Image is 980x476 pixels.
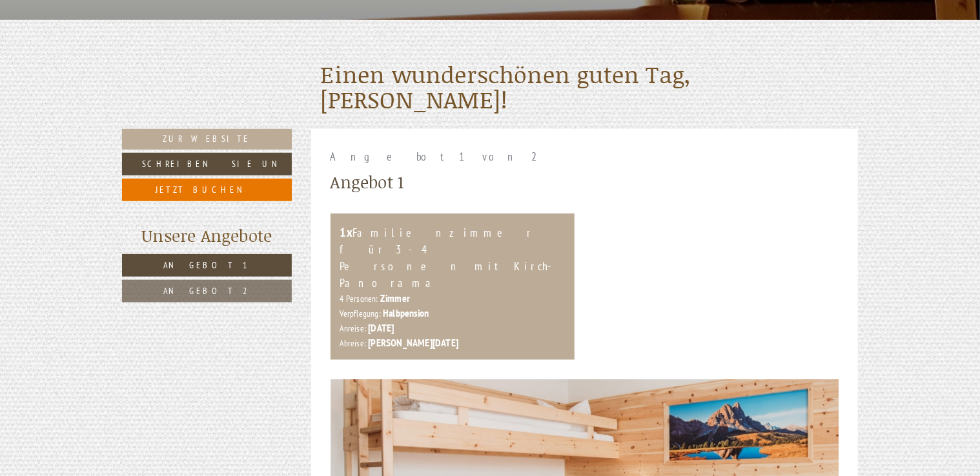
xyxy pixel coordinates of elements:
[164,259,250,271] span: Angebot 1
[340,293,378,304] small: 4 Personen:
[368,336,458,349] b: [PERSON_NAME][DATE]
[368,321,394,334] b: [DATE]
[164,285,250,297] span: Angebot 2
[331,149,545,164] span: Angebot 1 von 2
[331,170,404,194] div: Angebot 1
[380,292,410,304] b: Zimmer
[383,306,429,319] b: Halbpension
[321,62,849,113] h1: Einen wunderschönen guten Tag, [PERSON_NAME]!
[122,153,292,175] a: Schreiben Sie uns
[340,322,367,334] small: Anreise:
[340,224,352,241] b: 1x
[122,179,292,201] a: Jetzt buchen
[122,129,292,150] a: Zur Website
[340,223,566,292] div: Familienzimmer für 3-4 Personen mit Kirch-Panorama
[122,224,292,248] div: Unsere Angebote
[340,308,381,319] small: Verpflegung:
[340,337,367,349] small: Abreise:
